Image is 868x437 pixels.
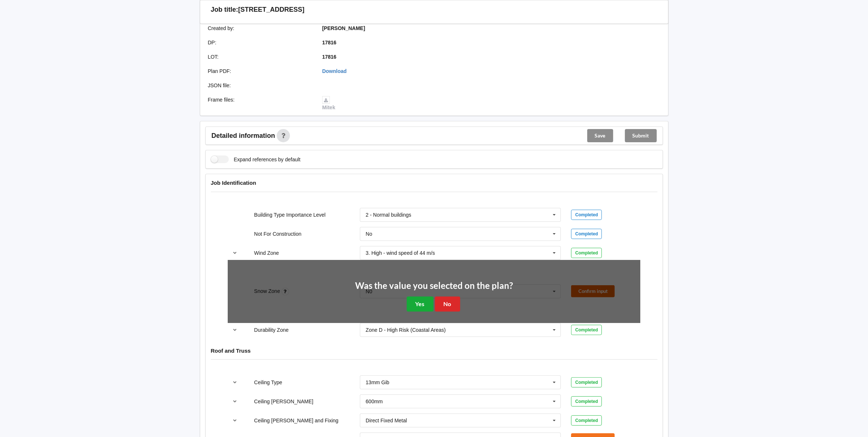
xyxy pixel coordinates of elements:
[254,418,338,423] label: Ceiling [PERSON_NAME] and Fixing
[322,54,336,60] b: 17816
[571,325,602,335] div: Completed
[228,376,242,389] button: reference-toggle
[211,179,657,186] h4: Job Identification
[366,231,372,236] div: No
[254,379,282,385] label: Ceiling Type
[322,40,336,45] b: 17816
[366,380,390,385] div: 13mm Gib
[322,25,365,31] b: [PERSON_NAME]
[407,297,433,312] button: Yes
[571,415,602,426] div: Completed
[203,53,317,60] div: LOT :
[203,96,317,111] div: Frame files :
[366,327,446,333] div: Zone D - High Risk (Coastal Areas)
[238,5,305,14] h3: [STREET_ADDRESS]
[435,297,460,312] button: No
[322,97,335,111] a: Mitek
[355,280,513,291] h2: Was the value you selected on the plan?
[366,399,383,404] div: 600mm
[322,68,347,74] a: Download
[571,210,602,220] div: Completed
[211,5,238,14] h3: Job title:
[203,67,317,75] div: Plan PDF :
[211,155,301,163] label: Expand references by default
[228,246,242,260] button: reference-toggle
[571,248,602,258] div: Completed
[254,231,301,237] label: Not For Construction
[254,327,288,333] label: Durability Zone
[571,377,602,388] div: Completed
[228,414,242,427] button: reference-toggle
[571,396,602,407] div: Completed
[211,347,657,354] h4: Roof and Truss
[366,418,407,423] div: Direct Fixed Metal
[254,212,325,218] label: Building Type Importance Level
[254,399,313,404] label: Ceiling [PERSON_NAME]
[212,132,275,139] span: Detailed information
[254,250,279,256] label: Wind Zone
[203,25,317,32] div: Created by :
[228,323,242,337] button: reference-toggle
[203,39,317,46] div: DP :
[203,82,317,89] div: JSON file :
[366,250,435,256] div: 3. High - wind speed of 44 m/s
[366,212,411,217] div: 2 - Normal buildings
[228,395,242,408] button: reference-toggle
[571,229,602,239] div: Completed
